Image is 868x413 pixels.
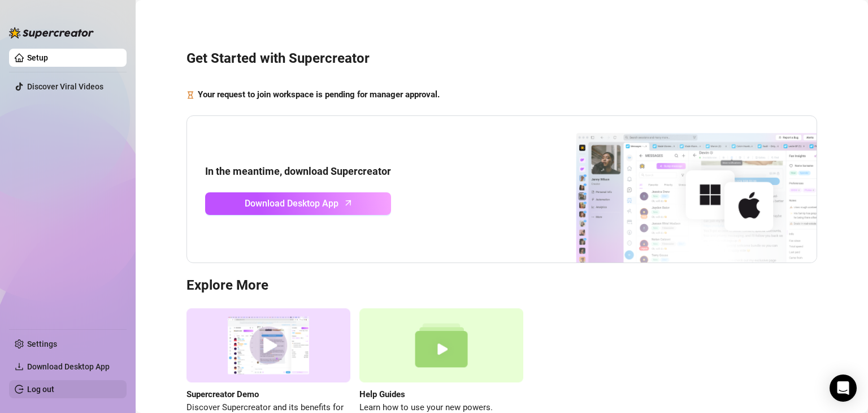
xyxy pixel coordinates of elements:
[186,50,817,68] h3: Get Started with Supercreator
[534,116,817,263] img: download app
[830,375,857,402] div: Open Intercom Messenger
[342,196,355,209] span: arrow-up
[359,389,405,399] strong: Help Guides
[27,385,54,394] a: Log out
[186,308,350,382] img: supercreator demo
[27,339,57,349] a: Settings
[186,88,194,102] span: hourglass
[205,192,391,215] a: Download Desktop Apparrow-up
[9,27,94,38] img: logo-BBDzfeDw.svg
[27,362,110,371] span: Download Desktop App
[186,389,259,399] strong: Supercreator Demo
[205,165,391,177] strong: In the meantime, download Supercreator
[198,89,440,100] strong: Your request to join workspace is pending for manager approval.
[27,53,48,62] a: Setup
[245,196,338,210] span: Download Desktop App
[15,362,24,371] span: download
[186,277,817,295] h3: Explore More
[359,308,523,382] img: help guides
[27,82,103,91] a: Discover Viral Videos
